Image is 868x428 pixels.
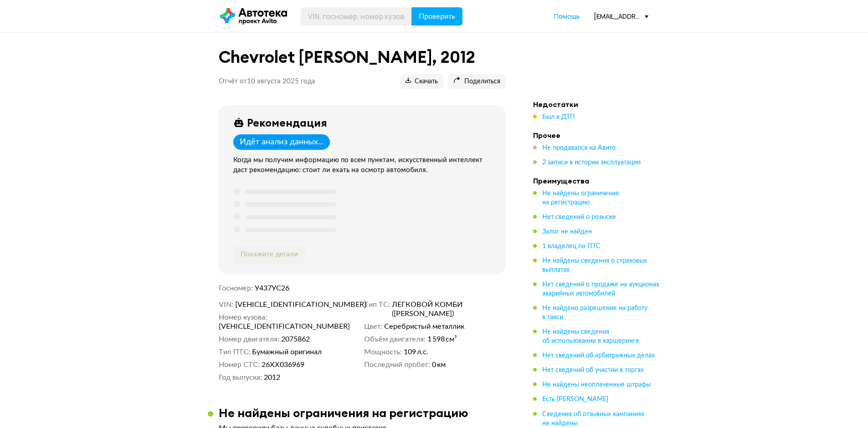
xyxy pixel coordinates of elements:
[542,243,601,250] span: 1 владелец по ПТС
[542,229,592,235] span: Залог не найден
[542,281,659,297] span: Нет сведений о продаже на аукционах аварийных автомобилей
[219,300,233,309] dt: VIN
[427,335,457,344] span: 1 598 см³
[542,411,644,427] span: Сведения об отзывных кампаниях не найдены
[233,245,305,264] button: Покажите детали
[384,322,464,331] span: Серебристый металлик
[241,251,298,258] span: Покажите детали
[364,347,402,357] dt: Мощность
[262,360,304,369] span: 26ХХ036969
[219,406,468,420] h3: Не найдены ограничения на регистрацию
[404,347,428,357] span: 109 л.с.
[453,77,500,86] span: Поделиться
[419,13,455,20] span: Проверить
[542,145,616,151] span: Не продавался на Авито
[301,7,412,25] input: VIN, госномер, номер кузова
[411,7,462,25] button: Проверить
[542,190,619,206] span: Не найдены ограничения на регистрацию
[400,74,443,89] button: Скачать
[542,159,641,166] span: 2 записи в истории эксплуатации
[542,214,616,220] span: Нет сведений о розыске
[542,258,647,273] span: Не найдены сведения о страховых выплатах
[219,77,315,86] p: Отчёт от 10 августа 2025 года
[219,335,279,344] dt: Номер двигателя
[406,77,438,86] span: Скачать
[533,100,661,109] h4: Недостатки
[554,12,580,20] span: Помощь
[235,300,340,309] span: [VEHICLE_IDENTIFICATION_NUMBER]
[542,114,575,120] span: Был в ДТП
[247,116,327,129] div: Рекомендация
[219,373,262,382] dt: Год выпуска
[554,12,580,21] a: Помощь
[392,300,497,318] span: ЛЕГКОВОЙ КОМБИ ([PERSON_NAME])
[219,360,260,369] dt: Номер СТС
[219,322,324,331] span: [VEHICLE_IDENTIFICATION_NUMBER]
[252,347,322,357] span: Бумажный оригинал
[542,329,639,344] span: Не найдены сведения об использовании в каршеринге
[219,347,250,357] dt: Тип ПТС
[240,137,324,147] div: Идёт анализ данных...
[542,305,647,321] span: Не найдено разрешение на работу в такси
[542,352,655,359] span: Нет сведений об арбитражных делах
[364,322,382,331] dt: Цвет
[255,285,289,292] span: У437УС26
[233,155,495,175] div: Когда мы получим информацию по всем пунктам, искусственный интеллект даст рекомендацию: стоит ли ...
[219,47,506,67] h1: Chevrolet [PERSON_NAME], 2012
[533,131,661,140] h4: Прочее
[219,313,267,322] dt: Номер кузова
[594,12,648,20] div: [EMAIL_ADDRESS][DOMAIN_NAME]
[432,360,446,369] span: 0 км
[448,74,506,89] button: Поделиться
[264,373,280,382] span: 2012
[364,335,426,344] dt: Объём двигателя
[364,360,430,369] dt: Последний пробег
[219,284,253,293] dt: Госномер
[281,335,310,344] span: 2075862
[542,367,644,373] span: Нет сведений об участии в торгах
[364,300,390,318] dt: Тип ТС
[542,396,608,403] span: Есть [PERSON_NAME]
[542,382,651,388] span: Не найдены неоплаченные штрафы
[533,176,661,185] h4: Преимущества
